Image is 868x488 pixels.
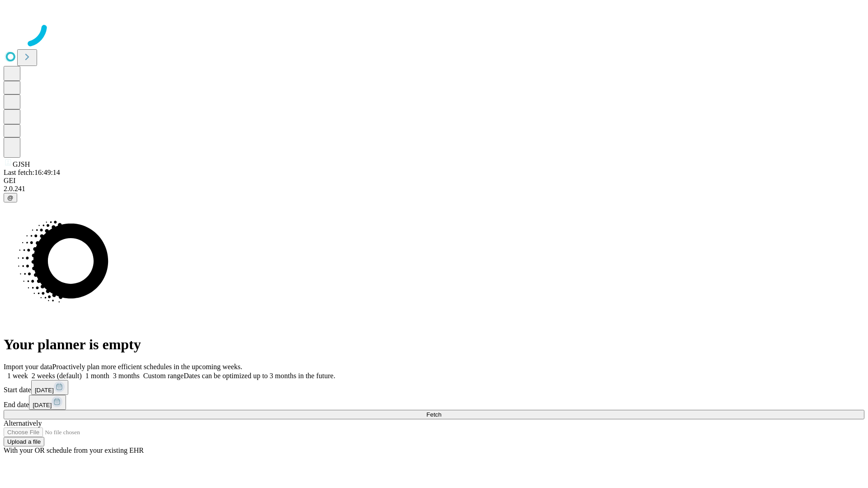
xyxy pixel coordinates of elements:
[33,402,52,408] span: [DATE]
[35,387,54,394] span: [DATE]
[13,160,30,168] span: GJSH
[32,372,82,380] span: 2 weeks (default)
[7,372,28,380] span: 1 week
[4,363,52,371] span: Import your data
[52,363,242,371] span: Proactively plan more efficient schedules in the upcoming weeks.
[4,395,864,410] div: End date
[4,185,864,193] div: 2.0.241
[4,169,60,176] span: Last fetch: 16:49:14
[113,372,140,380] span: 3 months
[143,372,184,380] span: Custom range
[4,410,864,419] button: Fetch
[4,193,17,202] button: @
[4,177,864,185] div: GEI
[29,395,66,410] button: [DATE]
[4,446,144,454] span: With your OR schedule from your existing EHR
[184,372,335,380] span: Dates can be optimized up to 3 months in the future.
[7,194,14,201] span: @
[85,372,109,380] span: 1 month
[4,380,864,395] div: Start date
[4,336,864,353] h1: Your planner is empty
[4,419,42,427] span: Alternatively
[426,411,441,418] span: Fetch
[4,437,44,446] button: Upload a file
[31,380,68,395] button: [DATE]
